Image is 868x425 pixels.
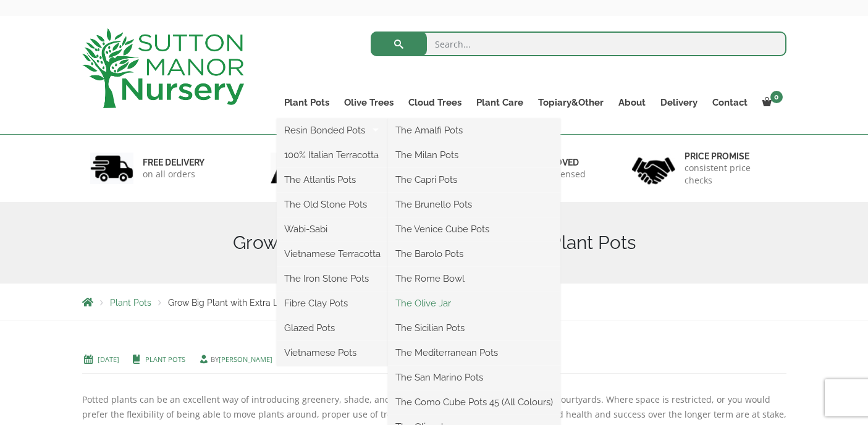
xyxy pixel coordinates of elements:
a: The Brunello Pots [388,195,560,214]
a: The Milan Pots [388,146,560,164]
a: Resin Bonded Pots [277,121,388,140]
h1: Grow Big Plant with Extra Large Tree Plant Pots [82,232,786,254]
span: by [198,355,272,364]
a: The Venice Cube Pots [388,220,560,238]
a: The Olive Jar [388,294,560,313]
a: Fibre Clay Pots [277,294,388,313]
a: Olive Trees [337,94,401,111]
a: 100% Italian Terracotta [277,146,388,164]
a: [DATE] [98,355,119,364]
a: Delivery [653,94,705,111]
a: Plant Care [469,94,531,111]
input: Search... [371,32,786,56]
a: Plant Pots [145,355,185,364]
a: The Amalfi Pots [388,121,560,140]
nav: Breadcrumbs [82,297,786,307]
a: The Mediterranean Pots [388,343,560,362]
img: 2.jpg [271,153,314,184]
a: The Atlantis Pots [277,170,388,189]
img: logo [82,28,244,108]
h6: FREE DELIVERY [143,157,204,168]
p: consistent price checks [685,162,778,187]
img: 4.jpg [632,149,675,187]
a: [PERSON_NAME] [219,355,272,364]
a: Wabi-Sabi [277,220,388,238]
a: The Barolo Pots [388,245,560,263]
a: The Capri Pots [388,170,560,189]
a: Vietnamese Terracotta [277,245,388,263]
span: Grow Big Plant with Extra Large Tree Plant Pots [168,298,361,308]
a: Plant Pots [277,94,337,111]
a: 0 [755,94,786,111]
h6: Price promise [685,151,778,162]
a: Contact [705,94,755,111]
a: Glazed Pots [277,319,388,337]
a: The Old Stone Pots [277,195,388,214]
a: The Sicilian Pots [388,319,560,337]
a: The San Marino Pots [388,368,560,387]
a: Topiary&Other [531,94,611,111]
a: Cloud Trees [401,94,469,111]
span: 0 [770,91,783,103]
a: The Iron Stone Pots [277,269,388,288]
img: 1.jpg [90,153,133,184]
a: Plant Pots [110,298,151,308]
p: on all orders [143,168,204,180]
a: The Como Cube Pots 45 (All Colours) [388,393,560,411]
a: Vietnamese Pots [277,343,388,362]
a: The Rome Bowl [388,269,560,288]
a: About [611,94,653,111]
